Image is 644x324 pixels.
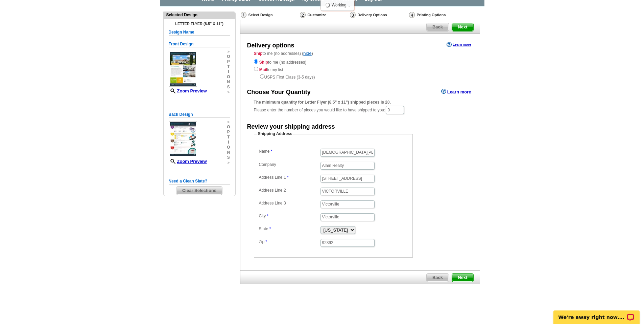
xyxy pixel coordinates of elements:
[227,160,230,165] span: »
[549,303,644,324] iframe: LiveChat chat widget
[257,131,293,137] legend: Shipping Address
[227,125,230,130] span: o
[240,12,299,20] div: Select Design
[169,88,207,93] a: Zoom Preview
[247,88,311,97] div: Choose Your Quantity
[259,175,320,180] label: Address Line 1
[303,51,312,56] a: hide
[259,200,320,206] label: Address Line 3
[259,67,267,72] strong: Mail
[169,159,207,164] a: Zoom Preview
[254,58,466,80] div: to me (no addresses) to my list
[240,50,480,80] div: to me (no addresses) ( )
[227,54,230,59] span: o
[259,188,320,193] label: Address Line 2
[325,2,330,8] img: loading...
[169,22,230,26] h4: Letter Flyer (8.5" x 11")
[169,111,230,118] h5: Back Design
[349,12,408,20] div: Delivery Options
[452,23,473,31] span: Next
[227,140,230,145] span: i
[227,90,230,95] span: »
[227,64,230,69] span: t
[227,130,230,135] span: p
[227,69,230,74] span: i
[441,89,471,94] a: Learn more
[259,162,320,168] label: Company
[227,74,230,80] span: o
[169,121,197,157] img: small-thumb.jpg
[169,178,230,185] h5: Need a Clean Slate?
[227,85,230,90] span: s
[427,23,449,31] span: Back
[247,123,335,131] div: Review your shipping address
[227,80,230,85] span: n
[227,135,230,140] span: t
[447,42,471,47] a: Learn more
[164,12,235,18] div: Selected Design
[259,213,320,219] label: City
[259,149,320,154] label: Name
[227,145,230,150] span: o
[169,41,230,47] h5: Front Design
[259,226,320,232] label: State
[227,150,230,155] span: n
[426,23,449,31] a: Back
[299,12,349,18] div: Customize
[169,51,197,87] img: small-thumb.jpg
[169,29,230,36] h5: Design Name
[176,187,222,195] span: Clear Selections
[227,120,230,125] span: »
[254,73,466,80] div: USPS First Class (3-5 days)
[259,239,320,245] label: Zip
[427,274,449,282] span: Back
[227,59,230,64] span: p
[254,51,263,56] strong: Ship
[254,99,466,115] div: Please enter the number of pieces you would like to have shipped to you:
[227,155,230,160] span: s
[300,12,306,18] img: Customize
[426,273,449,282] a: Back
[408,12,469,18] div: Printing Options
[409,12,415,18] img: Printing Options & Summary
[241,12,246,18] img: Select Design
[247,41,294,50] div: Delivery options
[227,49,230,54] span: »
[350,12,356,18] img: Delivery Options
[452,274,473,282] span: Next
[259,60,268,65] strong: Ship
[254,99,466,105] div: The minimum quantity for Letter Flyer (8.5" x 11") shipped pieces is 20.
